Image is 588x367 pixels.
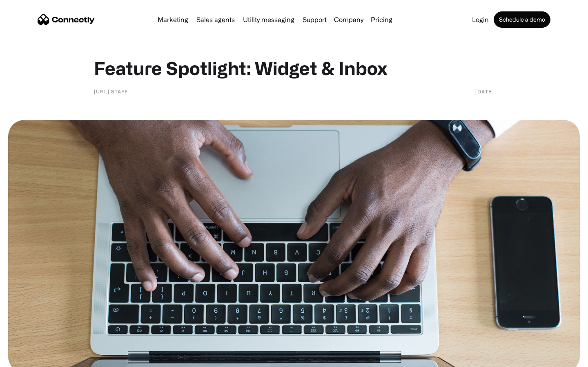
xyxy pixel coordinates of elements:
div: [DATE] [475,87,494,95]
a: Support [299,16,330,23]
a: Schedule a demo [494,11,550,28]
ul: Language list [16,353,49,364]
a: Marketing [154,16,192,23]
div: [URL] staff [94,87,128,95]
h1: Feature Spotlight: Widget & Inbox [94,57,494,79]
a: Login [469,16,492,23]
a: Pricing [367,16,396,23]
aside: Language selected: English [8,353,49,364]
a: Utility messaging [240,16,298,23]
div: Company [334,14,363,25]
a: Sales agents [193,16,238,23]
